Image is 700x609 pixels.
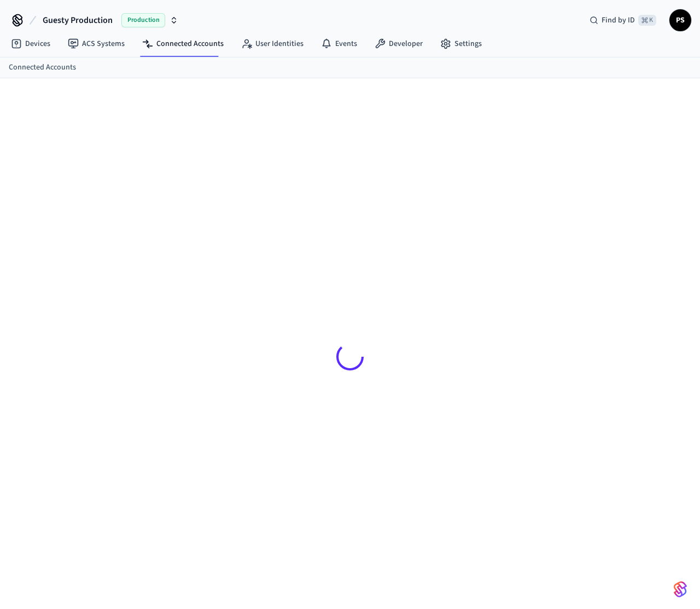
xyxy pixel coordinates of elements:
div: Find by ID⌘ K [581,10,665,30]
a: Connected Accounts [133,34,232,54]
span: PS [670,10,690,30]
a: Connected Accounts [9,62,76,73]
span: ⌘ K [638,15,656,26]
a: Devices [2,34,59,54]
a: Developer [366,34,431,54]
img: SeamLogoGradient.69752ec5.svg [674,581,687,598]
a: User Identities [232,34,312,54]
span: Find by ID [602,15,635,26]
a: Events [312,34,366,54]
span: Production [121,13,165,27]
span: Guesty Production [43,14,113,27]
button: PS [669,9,691,31]
a: Settings [431,34,491,54]
a: ACS Systems [59,34,133,54]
